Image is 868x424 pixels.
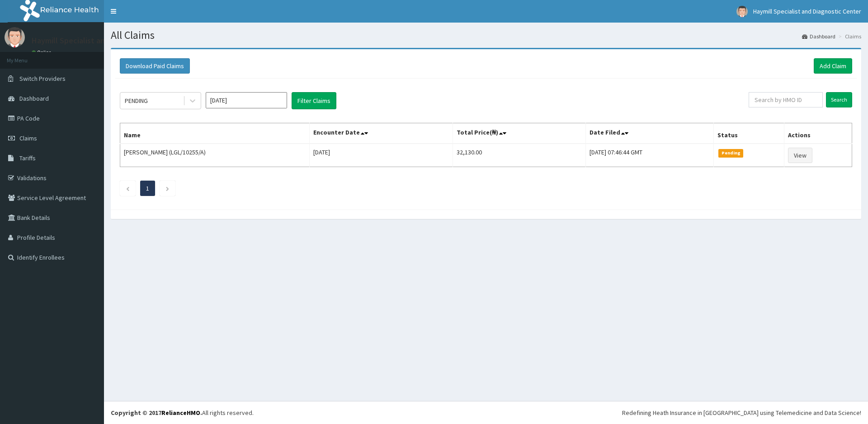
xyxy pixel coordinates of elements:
[111,29,861,41] h1: All Claims
[206,92,287,108] input: Select Month and Year
[753,7,861,15] span: Haymill Specialist and Diagnostic Center
[120,123,310,144] th: Name
[111,409,202,417] strong: Copyright © 2017 .
[585,123,713,144] th: Date Filed
[104,401,868,424] footer: All rights reserved.
[19,75,66,83] span: Switch Providers
[826,92,852,107] input: Search
[120,144,310,167] td: [PERSON_NAME] (LGL/10255/A)
[836,33,861,40] li: Claims
[749,92,823,107] input: Search by HMO ID
[814,58,852,74] a: Add Claim
[5,27,25,47] img: User Image
[292,92,336,109] button: Filter Claims
[802,33,835,40] a: Dashboard
[309,144,453,167] td: [DATE]
[126,184,130,192] a: Previous page
[19,154,36,162] span: Tariffs
[453,144,585,167] td: 32,130.00
[32,49,53,56] a: Online
[622,408,861,417] div: Redefining Heath Insurance in [GEOGRAPHIC_DATA] using Telemedicine and Data Science!
[309,123,453,144] th: Encounter Date
[714,123,784,144] th: Status
[125,96,148,105] div: PENDING
[585,144,713,167] td: [DATE] 07:46:44 GMT
[146,184,149,192] a: Page 1 is your current page
[736,6,748,17] img: User Image
[19,134,37,142] span: Claims
[19,94,49,103] span: Dashboard
[32,37,175,45] p: Haymill Specialist and Diagnostic Center
[161,409,200,417] a: RelianceHMO
[718,149,743,157] span: Pending
[453,123,585,144] th: Total Price(₦)
[120,58,190,74] button: Download Paid Claims
[165,184,170,192] a: Next page
[784,123,852,144] th: Actions
[788,148,812,163] a: View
